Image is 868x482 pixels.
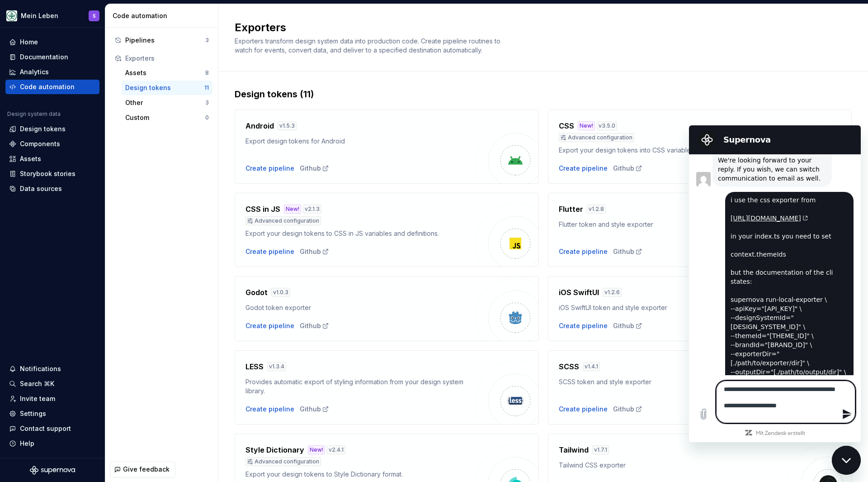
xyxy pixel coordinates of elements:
div: Advanced configuration [559,133,634,142]
div: Export your design tokens into CSS variables and definitions. [559,146,789,155]
a: Storybook stories [5,167,99,181]
div: Github [300,321,329,330]
a: Github [613,405,642,414]
div: SCSS token and style exporter [559,377,789,387]
a: Other3 [122,95,212,110]
a: Home [5,35,99,49]
div: Other [125,98,205,107]
div: Tailwind CSS exporter [559,461,789,470]
a: Github [300,164,329,173]
button: Help [5,436,99,451]
div: 3 [205,37,209,44]
div: Advanced configuration [245,216,321,225]
div: Assets [125,68,205,77]
a: Data sources [5,181,99,196]
a: Github [613,321,642,330]
h4: LESS [245,361,264,372]
div: Export design tokens for Android [245,137,476,146]
div: Analytics [20,67,49,76]
div: 8 [205,69,209,76]
button: Give feedback [110,461,175,477]
div: Design tokens [125,83,204,92]
div: Invite team [20,394,55,403]
a: Github [613,164,642,173]
button: Create pipeline [245,247,294,256]
iframe: Messaging-Fenster [689,125,861,442]
svg: Supernova Logo [30,466,75,475]
a: Settings [5,406,99,421]
div: Advanced configuration [245,457,321,466]
div: Search ⌘K [20,379,54,388]
div: Exporters [125,54,209,63]
div: 11 [204,84,209,91]
a: Code automation [5,80,99,94]
div: v 1.2.8 [587,205,606,214]
div: Components [20,139,60,148]
div: Design system data [7,110,61,118]
a: Assets [5,152,99,166]
a: Github [613,247,642,256]
button: Mein LebenS [2,6,103,25]
a: Github [300,405,329,414]
div: Design tokens [20,124,66,134]
div: Export your design tokens to Style Dictionary format. [245,470,476,479]
button: Contact support [5,421,99,436]
div: Custom [125,113,205,122]
a: Design tokens [5,122,99,136]
a: Components [5,137,99,151]
div: Help [20,439,34,448]
a: Analytics [5,65,99,79]
button: Create pipeline [245,164,294,173]
iframe: Schaltfläche zum Öffnen des Messaging-Fensters; Konversation läuft [832,446,861,475]
a: Pipelines3 [111,33,212,48]
a: Invite team [5,391,99,406]
span: Exporters transform design system data into production code. Create pipeline routines to watch fo... [235,37,502,54]
div: v 2.4.1 [327,445,345,454]
div: 3 [205,99,209,106]
div: Code automation [20,82,75,91]
a: Github [300,247,329,256]
div: Home [20,38,38,47]
button: Notifications [5,362,99,376]
div: New! [308,445,325,454]
h4: iOS SwiftUI [559,287,599,298]
button: Design tokens11 [122,81,212,95]
h4: SCSS [559,361,579,372]
button: Custom0 [122,110,212,125]
div: Documentation [20,52,68,62]
h2: Exporters [235,20,841,35]
button: Create pipeline [559,247,608,256]
button: Assets8 [122,66,212,80]
div: Provides automatic export of styling information from your design system library. [245,377,476,396]
div: New! [284,205,301,214]
h4: Android [245,120,274,131]
div: Code automation [113,11,214,20]
div: Settings [20,409,46,418]
h4: CSS in JS [245,204,280,215]
div: v 3.5.0 [597,121,617,130]
div: Create pipeline [559,164,608,173]
button: Create pipeline [245,405,294,414]
div: S [93,12,96,19]
div: Godot token exporter [245,303,476,312]
h4: Style Dictionary [245,444,304,455]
